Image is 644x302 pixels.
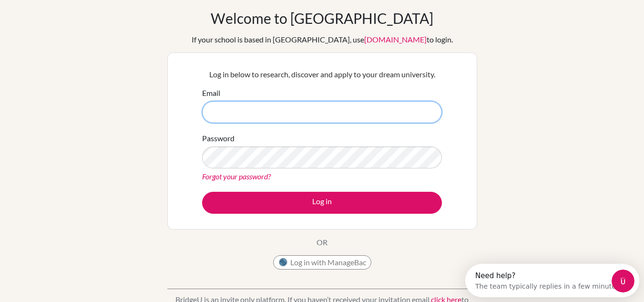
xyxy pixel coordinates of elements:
[612,270,634,292] iframe: Intercom live chat
[211,10,433,27] h1: Welcome to [GEOGRAPHIC_DATA]
[465,264,639,297] iframe: Intercom live chat discovery launcher
[202,172,271,181] a: Forgot your password?
[202,69,442,80] p: Log in below to research, discover and apply to your dream university.
[202,87,220,99] label: Email
[192,34,453,45] div: If your school is based in [GEOGRAPHIC_DATA], use to login.
[273,255,371,270] button: Log in with ManageBac
[202,192,442,214] button: Log in
[364,35,427,44] a: [DOMAIN_NAME]
[10,16,156,26] div: The team typically replies in a few minutes.
[202,133,235,144] label: Password
[317,237,327,248] p: OR
[10,8,156,16] div: Need help?
[4,4,184,30] div: Open Intercom Messenger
